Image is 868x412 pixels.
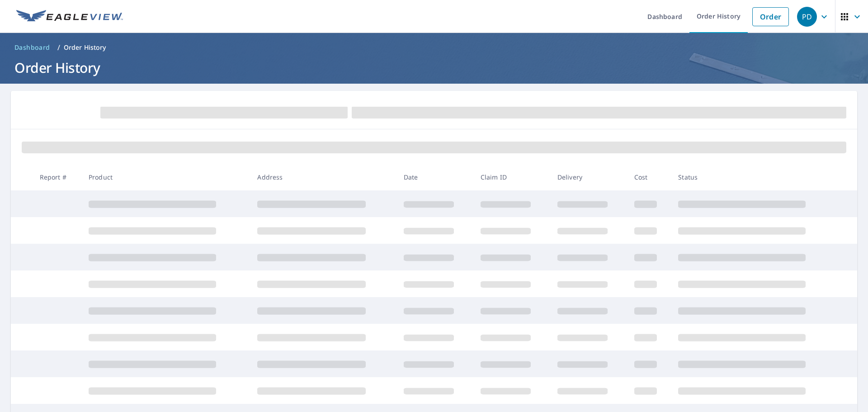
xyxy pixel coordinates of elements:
[33,164,81,190] th: Report #
[57,42,60,53] li: /
[396,164,473,190] th: Date
[671,164,840,190] th: Status
[16,10,123,24] img: EV Logo
[752,7,789,26] a: Order
[14,43,50,52] span: Dashboard
[550,164,627,190] th: Delivery
[473,164,550,190] th: Claim ID
[11,40,54,55] a: Dashboard
[797,7,817,27] div: PD
[627,164,671,190] th: Cost
[250,164,396,190] th: Address
[11,40,857,55] nav: breadcrumb
[81,164,250,190] th: Product
[64,43,106,52] p: Order History
[11,58,857,77] h1: Order History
